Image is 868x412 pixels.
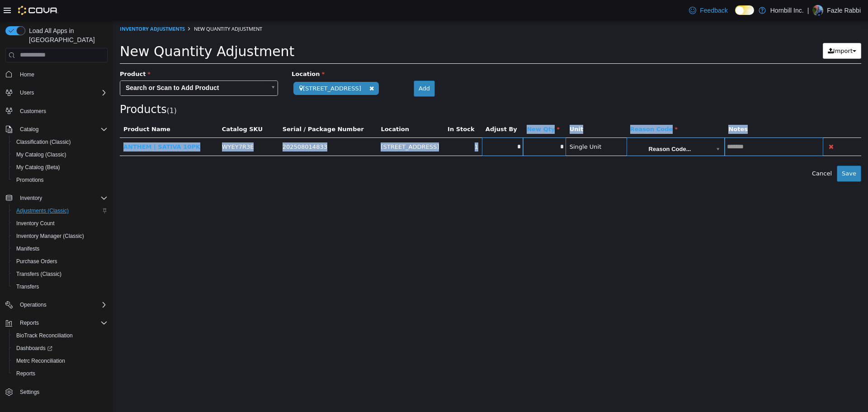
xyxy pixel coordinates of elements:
button: Classification (Classic) [9,136,111,148]
button: Transfers (Classic) [9,268,111,280]
td: 1 [331,117,369,135]
span: Metrc Reconciliation [16,357,65,365]
button: Inventory [16,193,46,204]
span: Inventory Manager (Classic) [16,232,84,240]
span: Reports [16,370,35,377]
button: Purchase Orders [9,255,111,268]
button: Reports [9,367,111,380]
button: Catalog [2,123,111,136]
span: Inventory Count [16,220,55,227]
a: BioTrack Reconciliation [13,330,76,341]
span: Reports [20,319,39,327]
td: 202508014833 [166,117,264,135]
span: Dashboards [13,343,108,354]
button: Location [268,104,297,113]
span: Catalog [16,124,108,135]
span: Inventory [16,193,108,204]
span: Operations [20,301,47,308]
button: Product Name [10,104,59,113]
span: New Quantity Adjustment [81,5,149,11]
span: Manifests [13,243,108,254]
span: 1 [57,86,61,94]
span: Manifests [16,245,39,252]
button: In Stock [335,104,363,113]
a: Feedback [685,1,731,19]
img: Cova [18,6,58,15]
a: Inventory Adjustments [7,5,72,11]
span: Inventory [20,194,42,202]
a: Home [16,69,38,80]
span: Reports [16,317,108,328]
a: Settings [16,387,43,398]
a: Dashboards [13,343,56,354]
a: Purchase Orders [13,256,61,267]
span: Reports [13,368,108,379]
a: Transfers (Classic) [13,269,65,279]
a: Dashboards [9,342,111,355]
span: Settings [16,386,108,398]
a: My Catalog (Beta) [13,162,64,173]
td: WYEY7R3E [105,117,166,135]
button: Adjustments (Classic) [9,204,111,217]
p: Fazle Rabbi [827,5,861,16]
button: Unit [457,104,472,113]
a: Promotions [13,175,47,185]
span: Customers [20,108,46,115]
button: Serial / Package Number [170,104,253,113]
span: My Catalog (Classic) [16,151,66,158]
span: Catalog [20,126,38,133]
button: Save [724,145,748,161]
button: Inventory Manager (Classic) [9,230,111,242]
span: Operations [16,299,108,310]
a: Inventory Manager (Classic) [13,231,88,242]
span: Search or Scan to Add Product [7,60,153,75]
span: Inventory Count [13,218,108,229]
span: New Qty [414,105,447,112]
button: My Catalog (Beta) [9,161,111,174]
span: Feedback [700,6,727,15]
button: Manifests [9,242,111,255]
a: Adjustments (Classic) [13,205,72,216]
span: [STREET_ADDRESS] [268,123,326,129]
span: Adjustments (Classic) [16,207,69,214]
span: Products [7,82,54,95]
a: My Catalog (Classic) [13,149,70,160]
input: Dark Mode [735,5,754,15]
button: Operations [2,298,111,311]
span: Purchase Orders [13,256,108,267]
span: Settings [20,388,39,396]
span: Transfers (Classic) [13,269,108,279]
button: Reports [16,317,42,328]
button: Inventory Count [9,217,111,230]
a: Transfers [13,281,42,292]
span: Users [16,87,108,98]
button: Delete Product [714,121,722,131]
a: Search or Scan to Add Product [7,60,165,75]
button: Promotions [9,174,111,186]
a: Inventory Count [13,218,58,229]
button: Reports [2,317,111,329]
span: BioTrack Reconciliation [16,332,73,339]
button: Catalog [16,124,42,135]
span: Inventory Manager (Classic) [13,231,108,242]
a: Metrc Reconciliation [13,355,69,366]
span: BioTrack Reconciliation [13,330,108,341]
button: Settings [2,385,111,398]
span: Transfers (Classic) [16,270,61,278]
button: Adjust By [373,104,406,113]
a: Customers [16,106,50,117]
span: [STREET_ADDRESS] [180,61,266,74]
a: ANTHEM | SATIVA 10PK [10,123,87,129]
button: Metrc Reconciliation [9,355,111,367]
span: Reason Code [517,105,565,112]
a: Reports [13,368,39,379]
a: Reason Code... [516,118,609,135]
button: Catalog SKU [109,104,151,113]
span: Metrc Reconciliation [13,355,108,366]
span: Transfers [16,283,39,290]
span: Adjustments (Classic) [13,205,108,216]
button: BioTrack Reconciliation [9,329,111,342]
span: Promotions [13,175,108,185]
span: Classification (Classic) [13,137,108,147]
span: Single Unit [457,123,489,129]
